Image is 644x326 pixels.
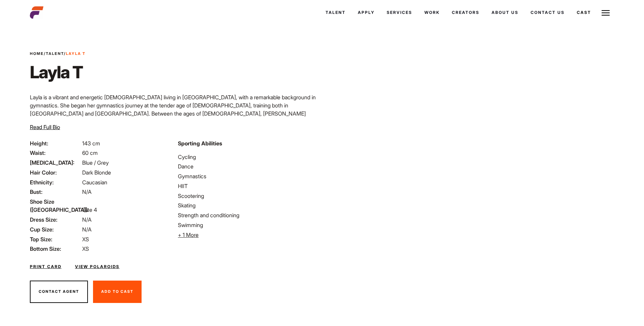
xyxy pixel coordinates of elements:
[101,289,133,294] span: Add To Cast
[178,153,318,161] li: Cycling
[82,149,98,156] span: 60 cm
[30,6,43,19] img: cropped-aefm-brand-fav-22-square.png
[485,3,525,22] a: About Us
[75,264,119,270] a: View Polaroids
[82,159,109,166] span: Blue / Grey
[30,198,81,214] span: Shoe Size ([GEOGRAPHIC_DATA]):
[30,216,81,224] span: Dress Size:
[319,3,352,22] a: Talent
[178,162,318,170] li: Dance
[178,221,318,229] li: Swimming
[178,201,318,209] li: Skating
[178,192,318,200] li: Scootering
[82,169,111,176] span: Dark Blonde
[30,245,81,253] span: Bottom Size:
[82,188,92,195] span: N/A
[30,188,81,196] span: Bust:
[82,226,92,233] span: N/A
[30,168,81,177] span: Hair Color:
[178,231,199,238] span: + 1 More
[381,3,418,22] a: Services
[30,51,44,56] a: Home
[82,236,89,243] span: XS
[178,211,318,219] li: Strength and conditioning
[46,51,64,56] a: Talent
[602,9,610,17] img: Burger icon
[30,149,81,157] span: Waist:
[178,182,318,190] li: HIIT
[446,3,485,22] a: Creators
[30,235,81,243] span: Top Size:
[30,264,61,270] a: Print Card
[82,216,92,223] span: N/A
[82,206,97,213] span: Size 4
[30,178,81,186] span: Ethnicity:
[525,3,571,22] a: Contact Us
[30,281,88,303] button: Contact Agent
[82,179,107,186] span: Caucasian
[30,123,60,131] button: Read Full Bio
[30,139,81,147] span: Height:
[30,225,81,233] span: Cup Size:
[418,3,446,22] a: Work
[30,51,86,57] span: / /
[30,159,81,167] span: [MEDICAL_DATA]:
[178,140,222,147] strong: Sporting Abilities
[178,172,318,180] li: Gymnastics
[30,124,60,130] span: Read Full Bio
[66,51,86,56] strong: Layla T
[352,3,381,22] a: Apply
[571,3,597,22] a: Cast
[82,245,89,252] span: XS
[82,140,100,147] span: 143 cm
[30,62,86,82] h1: Layla T
[30,93,318,142] p: Layla is a vibrant and energetic [DEMOGRAPHIC_DATA] living in [GEOGRAPHIC_DATA], with a remarkabl...
[93,281,142,303] button: Add To Cast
